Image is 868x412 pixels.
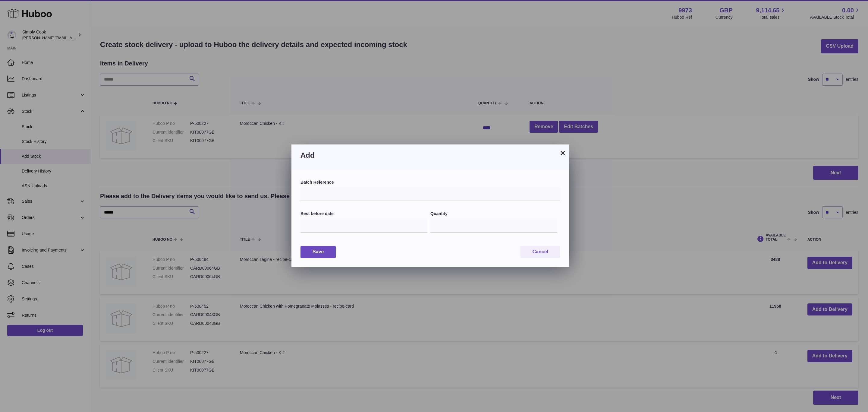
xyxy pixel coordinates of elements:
[300,211,427,217] label: Best before date
[520,246,560,258] button: Cancel
[430,211,557,217] label: Quantity
[300,151,560,160] h3: Add
[300,179,560,185] label: Batch Reference
[559,149,566,157] button: ×
[300,246,336,258] button: Save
